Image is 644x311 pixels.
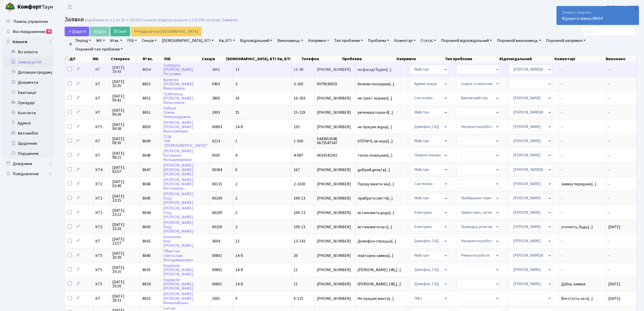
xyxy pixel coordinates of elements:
[94,36,107,45] a: ЖК
[294,153,303,158] span: 4-087
[163,77,193,91] a: Валесюк[PERSON_NAME]Миколаївна
[142,181,151,187] span: 8646
[317,68,353,72] span: [PHONE_NUMBER]
[238,36,274,45] a: Відповідальний
[357,67,391,72] span: на фасаді будин[...]
[142,110,151,115] span: 8651
[317,82,353,86] span: 0979030910
[3,57,53,67] a: Заявки до КК
[544,36,587,45] a: Порожній напрямок
[235,224,237,230] span: 2
[357,110,393,115] span: регенераторна 4[...]
[226,55,277,62] th: [DEMOGRAPHIC_DATA], БТІ
[277,55,301,62] th: Кв, БТІ
[317,254,353,258] span: [PHONE_NUMBER]
[163,191,193,205] a: [PERSON_NAME]Єгор[PERSON_NAME]
[95,125,108,129] span: КТ5
[65,55,92,62] th: Дії
[17,3,42,11] b: Комфорт
[235,110,239,115] span: 15
[608,124,610,130] span: -
[212,153,220,158] span: 0505
[561,239,604,243] span: -
[317,268,353,272] span: [PHONE_NUMBER]
[235,153,237,158] span: 4
[112,123,138,131] span: [DATE] 09:38
[419,36,438,45] a: Статус
[163,120,193,134] a: [PERSON_NAME][PERSON_NAME]Миколайович
[3,108,53,118] a: Контакти
[317,168,353,172] span: [PHONE_NUMBER]
[608,181,610,187] span: -
[581,27,636,36] input: Пошук...
[3,37,53,47] a: Клієнти
[357,195,393,201] span: прибрати сміття[...]
[317,282,353,286] span: [PHONE_NUMBER]
[3,159,53,169] a: Довідники
[140,36,159,45] a: Секція
[142,124,151,130] span: 8650
[3,77,53,88] a: Документи
[3,17,53,27] a: Панель управління
[608,153,610,158] span: -
[112,294,138,302] span: [DATE] 18:33
[294,67,303,72] span: 13-38
[95,225,108,229] span: КТ2
[95,282,108,286] span: КТ5
[294,181,305,187] span: 2-1020
[3,118,53,128] a: Адреси
[357,181,394,187] span: Прошу вжити зах[...]
[608,296,620,301] span: [DATE]
[561,282,604,286] span: Дубль заявки
[554,55,605,62] th: Коментарі
[561,296,593,301] span: Він стоїть на п[...]
[95,110,108,114] span: КТ
[294,296,303,301] span: 9-115
[294,267,298,273] span: 11
[3,98,53,108] a: Орендарі
[222,18,237,23] a: Скинути
[561,181,596,187] span: заявку передано[...]
[561,254,604,258] span: -
[95,139,108,143] span: КТ
[317,110,353,114] span: [PHONE_NUMBER]
[357,95,392,101] span: не греет нормал[...]
[561,96,604,100] span: -
[95,82,108,86] span: КТ
[212,67,220,72] span: 3601
[317,153,353,157] span: 0633541591
[85,18,221,23] div: Відображено з 1 по 25 з 128,092 записів (відфільтровано з 135,040 записів).
[212,138,220,144] span: 0213
[317,239,353,243] span: [PHONE_NUMBER]
[73,36,93,45] a: Період
[294,253,298,258] span: 20
[294,167,300,173] span: 167
[607,4,638,10] a: [PERSON_NAME]
[396,55,444,62] th: Напрямок
[608,81,610,87] span: -
[110,27,130,36] a: Excel
[605,55,636,62] th: Виконано
[65,27,89,36] a: Додати
[275,36,305,45] a: Виконавець
[212,267,222,273] span: 00801
[357,81,394,87] span: Хочемо поскаржи[...]
[112,280,138,288] span: [DATE] 19:10
[608,224,620,230] span: [DATE]
[112,180,138,188] span: [DATE] 02:49
[142,224,151,230] span: 8643
[235,238,239,244] span: 13
[235,138,237,144] span: 1
[357,267,401,273] span: [PERSON_NAME] 14б,[...]
[95,196,108,200] span: КТ2
[561,110,604,114] span: -
[317,182,353,186] span: [PHONE_NUMBER]
[332,36,365,45] a: Тип проблеми
[212,167,222,173] span: 00304
[235,124,243,130] span: 14-б
[95,96,108,100] span: КТ
[3,169,53,179] a: Повідомлення
[294,81,303,87] span: 3-160
[317,125,353,129] span: [PHONE_NUMBER]
[317,96,353,100] span: [PHONE_NUMBER]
